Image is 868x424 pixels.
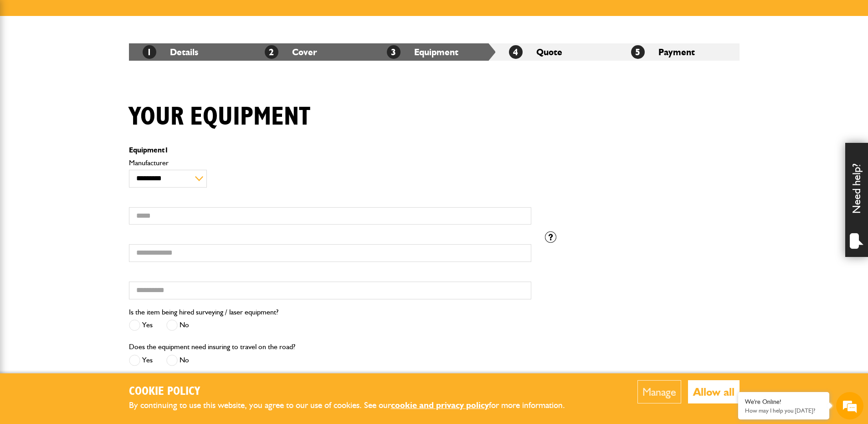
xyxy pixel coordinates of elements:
a: 1Details [143,47,198,58]
label: No [166,319,189,331]
li: Payment [617,43,740,61]
a: 2Cover [265,47,317,58]
button: Allow all [688,380,740,403]
p: By continuing to use this website, you agree to our use of cookies. See our for more information. [129,398,580,413]
a: cookie and privacy policy [391,400,489,410]
label: No [166,355,189,366]
span: 1 [164,146,169,154]
p: Equipment [129,147,531,154]
span: 3 [387,45,401,59]
label: Yes [129,319,153,331]
h2: Cookie Policy [129,385,580,399]
li: Quote [495,43,617,61]
label: Manufacturer [129,159,531,167]
button: Manage [637,380,681,403]
span: 4 [509,45,523,59]
label: Yes [129,355,153,366]
label: Is the item being hired surveying / laser equipment? [129,309,278,316]
label: Does the equipment need insuring to travel on the road? [129,343,295,351]
h1: Your equipment [129,102,310,132]
span: 2 [265,45,278,59]
div: Need help? [845,143,868,257]
span: 5 [631,45,645,59]
p: How may I help you today? [745,407,822,414]
div: We're Online! [745,398,822,406]
li: Equipment [373,43,495,61]
span: 1 [143,45,156,59]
